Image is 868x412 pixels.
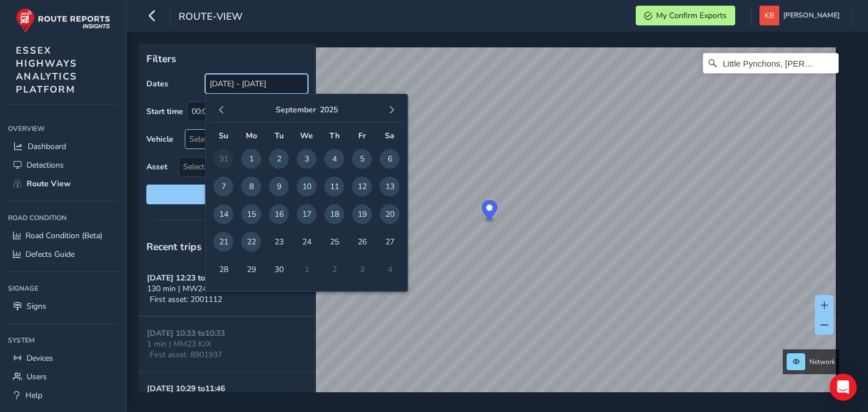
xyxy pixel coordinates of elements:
[146,78,168,89] label: Dates
[269,232,289,252] span: 23
[28,141,66,152] span: Dashboard
[16,8,110,33] img: rr logo
[297,177,316,196] span: 10
[147,273,225,283] strong: [DATE] 12:23 to 14:32
[146,185,308,204] button: Reset filters
[380,204,400,224] span: 20
[8,367,118,386] a: Users
[297,232,316,252] span: 24
[8,137,118,156] a: Dashboard
[214,204,233,224] span: 14
[482,200,497,223] div: Map marker
[214,232,233,252] span: 21
[219,130,228,141] span: Su
[8,245,118,264] a: Defects Guide
[146,106,183,117] label: Start time
[241,204,261,224] span: 15
[324,232,344,252] span: 25
[380,177,400,196] span: 13
[759,6,844,25] button: [PERSON_NAME]
[269,149,289,169] span: 2
[146,161,167,172] label: Asset
[783,6,840,25] span: [PERSON_NAME]
[185,130,289,148] div: Select vehicle
[8,280,118,297] div: Signage
[703,53,839,73] input: Search
[8,332,118,349] div: System
[324,204,344,224] span: 18
[8,209,118,226] div: Road Condition
[147,283,223,294] span: 130 min | MW24 UJG
[25,230,102,241] span: Road Condition (Beta)
[352,232,372,252] span: 26
[246,130,257,141] span: Mo
[352,149,372,169] span: 5
[324,149,344,169] span: 4
[25,249,75,260] span: Defects Guide
[324,177,344,196] span: 11
[8,174,118,193] a: Route View
[297,149,316,169] span: 3
[352,204,372,224] span: 19
[138,261,316,317] button: [DATE] 12:23 to14:32130 min | MW24 UJGFirst asset: 2001112
[8,386,118,405] a: Help
[269,177,289,196] span: 9
[329,130,340,141] span: Th
[16,44,77,96] span: ESSEX HIGHWAYS ANALYTICS PLATFORM
[179,157,289,176] span: Select an asset code
[300,130,313,141] span: We
[269,260,289,279] span: 30
[656,10,727,21] span: My Confirm Exports
[275,130,284,141] span: Tu
[147,339,211,349] span: 1 min | MM23 KJX
[8,297,118,315] a: Signs
[146,51,308,66] p: Filters
[269,204,289,224] span: 16
[241,177,261,196] span: 8
[214,260,233,279] span: 28
[297,204,316,224] span: 17
[214,177,233,196] span: 7
[830,374,857,401] div: Open Intercom Messenger
[142,47,836,405] canvas: Map
[385,130,394,141] span: Sa
[25,390,42,401] span: Help
[27,301,46,312] span: Signs
[8,226,118,245] a: Road Condition (Beta)
[147,383,225,394] strong: [DATE] 10:29 to 11:46
[27,178,71,189] span: Route View
[358,130,366,141] span: Fr
[241,149,261,169] span: 1
[147,328,225,339] strong: [DATE] 10:33 to 10:33
[380,232,400,252] span: 27
[809,357,835,366] span: Network
[636,6,735,25] button: My Confirm Exports
[27,160,64,170] span: Detections
[241,232,261,252] span: 22
[276,104,316,115] button: September
[138,317,316,372] button: [DATE] 10:33 to10:331 min | MM23 KJXFirst asset: 8901937
[759,6,779,25] img: diamond-layout
[8,349,118,367] a: Devices
[146,134,173,144] label: Vehicle
[8,156,118,174] a: Detections
[241,260,261,279] span: 29
[146,240,202,253] span: Recent trips
[150,349,222,360] span: First asset: 8901937
[8,120,118,137] div: Overview
[155,189,300,200] span: Reset filters
[150,294,222,305] span: First asset: 2001112
[380,149,400,169] span: 6
[27,371,47,382] span: Users
[320,104,338,115] button: 2025
[27,353,53,363] span: Devices
[352,177,372,196] span: 12
[179,10,242,25] span: route-view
